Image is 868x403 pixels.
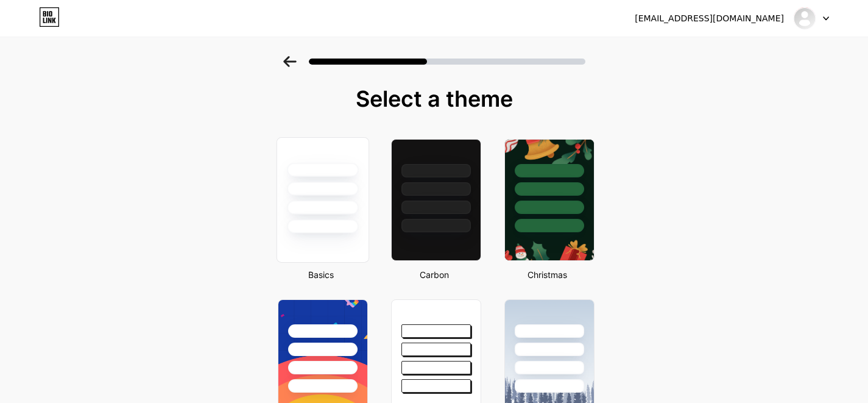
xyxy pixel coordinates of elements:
div: Christmas [501,268,595,281]
div: [EMAIL_ADDRESS][DOMAIN_NAME] [635,12,784,25]
div: Carbon [387,268,481,281]
div: Basics [274,268,368,281]
img: citysoundglazing [793,7,816,30]
div: Select a theme [273,87,596,111]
